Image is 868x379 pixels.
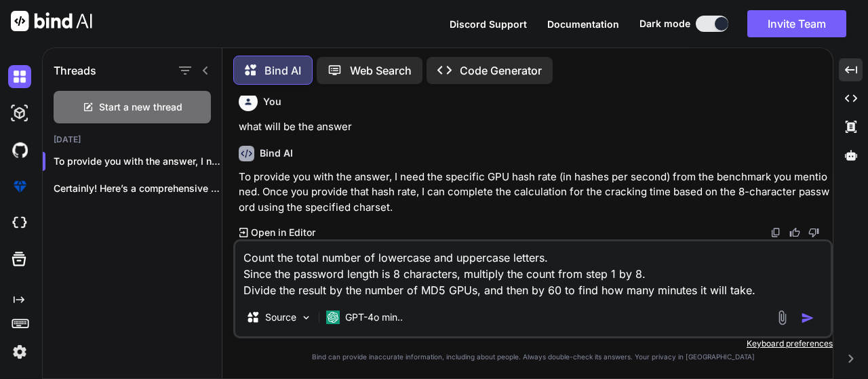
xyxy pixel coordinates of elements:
[8,65,31,88] img: darkChat
[345,311,403,324] p: GPT-4o min..
[350,62,412,79] p: Web Search
[8,212,31,235] img: cloudideIcon
[233,338,833,349] p: Keyboard preferences
[239,169,830,216] p: To provide you with the answer, I need the specific GPU hash rate (in hashes per second) from the...
[233,352,833,362] p: Bind can provide inaccurate information, including about people. Always double-check its answers....
[11,11,92,31] img: Bind AI
[8,138,31,161] img: githubDark
[639,17,690,31] span: Dark mode
[747,10,846,37] button: Invite Team
[450,17,527,31] button: Discord Support
[8,175,31,198] img: premium
[801,311,814,325] img: icon
[43,134,222,145] h2: [DATE]
[265,311,296,324] p: Source
[99,100,182,114] span: Start a new thread
[774,310,790,325] img: attachment
[789,227,800,238] img: like
[54,62,96,79] h1: Threads
[54,155,222,168] p: To provide you with the answer, I need t...
[260,146,293,160] h6: Bind AI
[547,17,619,31] button: Documentation
[264,62,301,79] p: Bind AI
[460,62,542,79] p: Code Generator
[770,227,781,238] img: copy
[326,311,340,324] img: GPT-4o mini
[239,119,830,135] p: what will be the answer
[300,312,312,323] img: Pick Models
[8,102,31,125] img: darkAi-studio
[54,182,222,195] p: Certainly! Here’s a comprehensive list o...
[251,226,315,239] p: Open in Editor
[8,340,31,363] img: settings
[547,18,619,30] span: Documentation
[450,18,527,30] span: Discord Support
[263,95,281,108] h6: You
[235,241,831,298] textarea: Count the total number of lowercase and uppercase letters. Since the password length is 8 charact...
[808,227,819,238] img: dislike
